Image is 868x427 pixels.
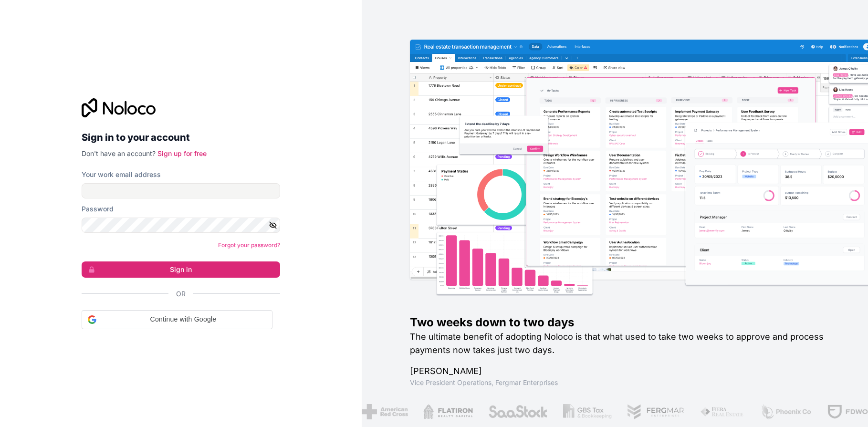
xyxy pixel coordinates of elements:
span: Or [176,289,186,299]
label: Password [82,204,114,214]
h2: The ultimate benefit of adopting Noloco is that what used to take two weeks to approve and proces... [410,330,837,357]
img: /assets/american-red-cross-BAupjrZR.png [361,404,408,419]
input: Password [82,218,280,233]
span: Continue with Google [100,314,266,324]
img: /assets/flatiron-C8eUkumj.png [423,404,472,419]
img: /assets/fiera-fwj2N5v4.png [700,404,744,419]
img: /assets/phoenix-BREaitsQ.png [760,404,811,419]
h1: [PERSON_NAME] [410,365,837,378]
button: Sign in [82,261,280,278]
label: Your work email address [82,170,161,179]
img: /assets/saastock-C6Zbiodz.png [487,404,547,419]
img: /assets/gbstax-C-GtDUiK.png [563,404,611,419]
h1: Vice President Operations , Fergmar Enterprises [410,378,837,387]
div: Continue with Google [82,310,272,329]
span: Don't have an account? [82,149,156,157]
a: Forgot your password? [218,241,280,249]
h2: Sign in to your account [82,129,280,146]
img: /assets/fergmar-CudnrXN5.png [626,404,684,419]
h1: Two weeks down to two days [410,315,837,330]
input: Email address [82,183,280,198]
a: Sign up for free [157,149,207,157]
